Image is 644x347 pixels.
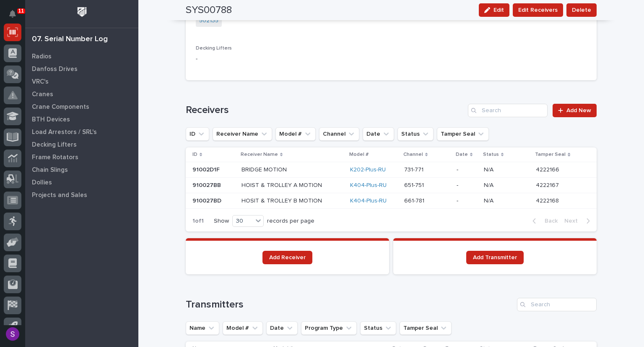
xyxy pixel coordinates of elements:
tr: 910027BB910027BB HOIST & TROLLEY A MOTIONHOIST & TROLLEY A MOTION K404-Plus-RU 651-751651-751 -N/... [186,178,597,193]
p: 910027BB [192,180,223,189]
a: Add Transmitter [466,251,524,264]
span: Edit [493,6,504,14]
button: Delete [566,3,597,17]
button: Tamper Seal [400,321,452,335]
a: Radios [25,50,138,63]
p: Model # [349,150,369,159]
span: Add Transmitter [473,255,517,260]
span: Delete [572,5,591,15]
button: Notifications [4,5,21,23]
p: 731-771 [404,165,425,173]
a: K404-Plus-RU [350,182,387,189]
button: Model # [275,127,316,141]
span: Back [540,217,558,225]
button: Next [561,217,597,225]
div: Notifications11 [10,10,21,24]
p: - [196,55,319,63]
a: Add New [553,104,597,117]
tr: 910027BD910027BD HOSIT & TROLLEY B MOTIONHOSIT & TROLLEY B MOTION K404-Plus-RU 661-781661-781 -N/... [186,193,597,209]
button: Name [186,321,219,335]
a: Chain Slings [25,163,138,176]
a: Crane Components [25,100,138,113]
a: K202-Plus-RU [350,166,386,173]
a: Add Receiver [262,251,312,264]
p: HOSIT & TROLLEY B MOTION [241,196,324,205]
button: Date [266,321,298,335]
div: 07. Serial Number Log [32,35,108,44]
p: Frame Rotators [32,154,78,161]
div: 30 [233,217,253,226]
p: 910027BD [192,196,223,205]
p: 661-781 [404,196,426,205]
p: records per page [267,218,314,225]
p: N/A [484,165,495,173]
span: Edit Receivers [518,5,558,15]
p: VRC's [32,78,49,86]
button: Status [397,127,434,141]
h1: Receivers [186,104,465,116]
a: Projects and Sales [25,189,138,201]
a: Decking Lifters [25,138,138,151]
p: Chain Slings [32,166,68,174]
button: users-avatar [4,325,21,343]
p: 1 of 1 [186,211,210,231]
p: Projects and Sales [32,192,87,199]
p: 11 [18,8,24,14]
p: Load Arrestors / SRL's [32,129,97,136]
p: 4222167 [536,180,561,189]
p: Dollies [32,179,52,187]
p: BTH Devices [32,116,70,124]
a: Cranes [25,88,138,100]
button: ID [186,127,209,141]
input: Search [517,298,597,311]
p: N/A [484,196,495,205]
p: Receiver Name [241,150,278,159]
a: K404-Plus-RU [350,197,387,205]
p: 4222166 [536,165,561,173]
p: ID [192,150,197,159]
a: Dollies [25,176,138,189]
p: Status [483,150,499,159]
span: Next [564,217,583,225]
button: Tamper Seal [437,127,489,141]
p: - [457,166,477,173]
a: BTH Devices [25,113,138,126]
span: Decking Lifters [196,46,232,51]
h2: SYS00788 [186,4,232,16]
a: Frame Rotators [25,151,138,163]
h1: Transmitters [186,299,514,311]
p: Danfoss Drives [32,66,78,73]
p: N/A [484,180,495,189]
span: Add Receiver [269,255,306,260]
p: Cranes [32,91,53,98]
p: 651-751 [404,180,426,189]
button: Date [363,127,394,141]
p: HOIST & TROLLEY A MOTION [241,180,324,189]
span: Add New [566,108,591,113]
p: BRIDGE MOTION [241,165,288,173]
a: 502135 [199,16,218,25]
button: Program Type [301,321,357,335]
tr: 91002D1F91002D1F BRIDGE MOTIONBRIDGE MOTION K202-Plus-RU 731-771731-771 -N/AN/A 42221664222166 [186,162,597,178]
button: Channel [319,127,359,141]
p: - [457,197,477,205]
button: Status [360,321,396,335]
input: Search [468,104,548,117]
p: Show [214,218,229,225]
button: Receiver Name [213,127,272,141]
a: Danfoss Drives [25,63,138,75]
a: VRC's [25,75,138,88]
p: Radios [32,53,52,60]
p: 91002D1F [192,165,221,173]
p: Crane Components [32,103,89,111]
p: Decking Lifters [32,141,77,149]
button: Back [526,217,561,225]
button: Edit Receivers [513,3,563,17]
p: 4222168 [536,196,561,205]
button: Model # [223,321,263,335]
button: Edit [479,3,509,17]
p: Channel [403,150,423,159]
p: Tamper Seal [535,150,566,159]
